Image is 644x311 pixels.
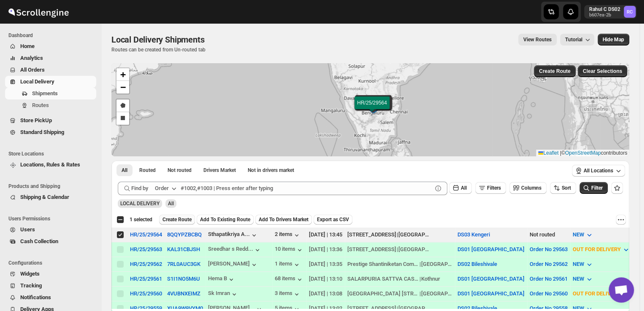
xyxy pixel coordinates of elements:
[616,214,626,225] button: More actions
[120,201,160,206] span: LOCAL DELIVERY
[20,55,43,61] span: Analytics
[255,214,312,225] button: Add To Drivers Market
[583,68,622,75] span: Clear Selections
[523,36,552,43] span: View Routes
[421,290,452,298] div: [GEOGRAPHIC_DATA]
[550,182,576,194] button: Sort
[539,68,571,75] span: Create Route
[367,103,379,112] img: Marker
[200,216,250,223] span: Add To Existing Route
[5,280,96,292] button: Tracking
[347,231,452,239] div: |
[589,13,620,18] p: b607ea-2b
[20,117,52,123] span: Store PickUp
[573,261,584,267] span: NEW
[32,90,58,97] span: Shipments
[347,290,452,298] div: |
[5,224,96,236] button: Users
[198,164,241,176] button: Claimable
[366,104,379,113] img: Marker
[5,99,96,111] button: Routes
[368,102,380,111] img: Marker
[449,182,472,194] button: All
[130,216,152,223] span: 1 selected
[509,182,547,194] button: Columns
[584,5,636,19] button: User menu
[167,290,200,297] button: 4VUBNXEIMZ
[347,260,452,268] div: |
[5,40,96,52] button: Home
[155,184,169,193] div: Order
[162,216,192,223] span: Create Route
[8,32,97,39] span: Dashboard
[5,88,96,99] button: Shipments
[317,216,349,223] span: Export as CSV
[20,294,51,300] span: Notifications
[116,81,129,94] a: Zoom out
[275,231,301,239] div: 2 items
[487,185,501,191] span: Filters
[457,231,490,238] button: DS03 Kengeri
[122,167,127,174] span: All
[573,290,621,297] span: OUT FOR DELIVERY
[568,272,598,286] button: NEW
[598,34,629,46] button: Map action label
[530,231,568,239] div: Not routed
[568,287,635,300] button: OUT FOR DELIVERY
[609,277,634,303] div: Open chat
[116,164,133,176] button: All
[603,36,624,43] span: Hide Map
[208,231,250,237] div: Sthapatikriya A...
[162,164,197,176] button: Unrouted
[131,184,148,193] span: Find by
[275,260,301,269] div: 1 items
[5,292,96,303] button: Notifications
[565,150,601,156] a: OpenStreetMap
[243,164,299,176] button: Un-claimable
[7,1,70,22] img: ScrollEngine
[475,182,506,194] button: Filters
[530,276,568,282] button: Order No 29561
[589,6,620,13] p: Rahul C DS02
[32,102,49,108] span: Routes
[309,275,342,283] div: [DATE] | 13:10
[120,69,126,80] span: +
[314,214,352,225] button: Export as CSV
[116,68,129,81] a: Zoom in
[20,67,45,73] span: All Orders
[111,35,204,45] span: Local Delivery Shipments
[130,290,162,297] button: HR/25/29560
[130,276,162,282] button: HR/25/29561
[309,245,342,254] div: [DATE] | 13:36
[591,185,603,191] span: Filter
[130,231,162,238] div: HR/25/29564
[309,231,342,239] div: [DATE] | 13:45
[347,245,452,254] div: |
[560,34,594,46] button: Tutorial
[627,9,633,15] text: RC
[579,182,608,194] button: Filter
[116,112,129,125] a: Draw a rectangle
[208,275,235,284] button: Hema B
[457,246,525,252] button: DS01 [GEOGRAPHIC_DATA]
[20,238,58,244] span: Cash Collection
[568,243,635,256] button: OUT FOR DELIVERY
[275,290,301,298] button: 3 items
[5,236,96,247] button: Cash Collection
[530,261,568,267] button: Order No 29562
[197,214,254,225] button: Add To Existing Route
[461,185,467,191] span: All
[347,290,419,298] div: [GEOGRAPHIC_DATA] [STREET_ADDRESS]
[309,260,342,268] div: [DATE] | 13:35
[578,65,627,77] button: Clear Selections
[366,103,379,113] img: Marker
[20,78,54,85] span: Local Delivery
[130,261,162,267] button: HR/25/29562
[275,275,304,284] button: 68 items
[538,150,558,156] a: Leaflet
